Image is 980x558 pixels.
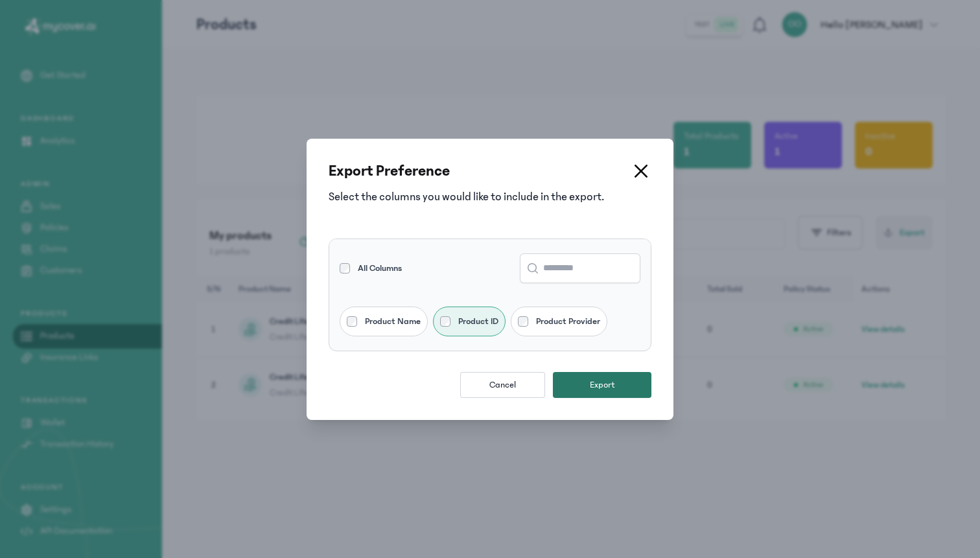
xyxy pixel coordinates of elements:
[590,378,615,391] span: Export
[553,372,651,398] button: Export
[329,161,604,181] h2: Export Preference
[536,315,600,328] label: Product Provider
[365,315,421,328] label: Product Name
[460,372,545,398] button: Cancel
[329,188,604,206] p: Select the columns you would like to include in the export.
[489,378,516,391] span: Cancel
[358,262,402,275] label: All Columns
[458,315,498,328] label: Product ID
